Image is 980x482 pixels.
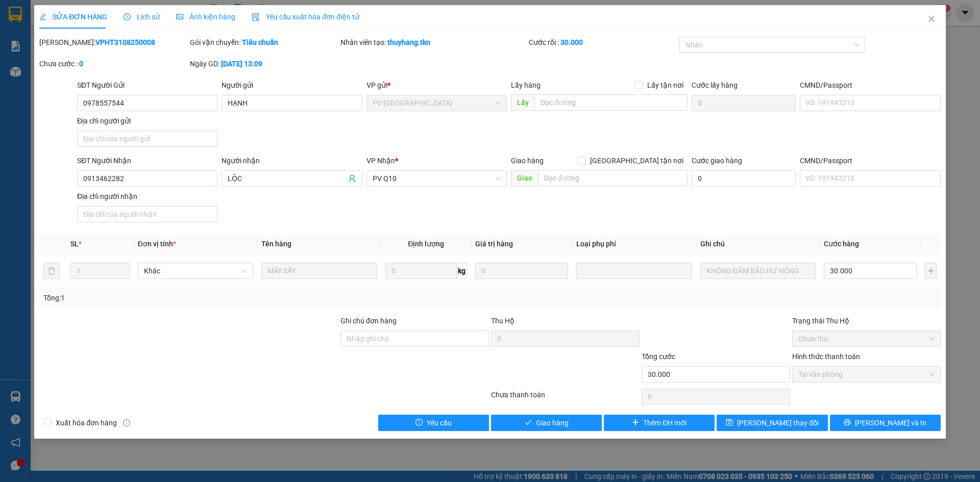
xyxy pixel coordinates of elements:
span: Tổng cước [642,352,675,361]
label: Cước lấy hàng [692,81,738,89]
div: Trạng thái Thu Hộ [792,315,941,326]
button: checkGiao hàng [491,415,602,431]
span: Tại văn phòng [798,367,935,382]
span: PV Q10 [373,171,501,186]
button: plusThêm ĐH mới [604,415,715,431]
span: check [525,419,532,427]
input: Địa chỉ của người gửi [77,131,217,147]
span: clock-circle [124,13,131,20]
button: save[PERSON_NAME] thay đổi [717,415,827,431]
div: Chưa thanh toán [490,389,641,407]
label: Hình thức thanh toán [792,352,860,361]
input: Ghi Chú [700,263,816,279]
span: picture [176,13,183,20]
span: SỬA ĐƠN HÀNG [39,13,107,21]
div: Người gửi [222,80,362,91]
div: Gói vận chuyển: [190,37,338,48]
span: VP Nhận [366,157,395,165]
span: save [726,419,733,427]
span: close [927,15,936,23]
b: 30.000 [560,38,583,46]
span: Khác [144,263,247,278]
label: Cước giao hàng [692,157,742,165]
div: Chưa cước : [39,58,188,69]
span: Ảnh kiện hàng [176,13,235,21]
button: printer[PERSON_NAME] và In [830,415,941,431]
div: SĐT Người Gửi [77,80,217,91]
span: PV Hòa Thành [373,95,501,111]
div: VP gửi [366,80,507,91]
span: plus [632,419,639,427]
span: Cước hàng [824,240,859,248]
label: Ghi chú đơn hàng [340,317,397,325]
span: SL [70,240,79,248]
div: Ngày GD: [190,58,338,69]
input: Dọc đường [538,170,688,186]
th: Loại phụ phí [572,234,696,254]
b: VPHT3108250008 [95,38,155,46]
b: [DATE] 13:09 [221,60,262,68]
div: Cước rồi : [529,37,677,48]
b: Tiêu chuẩn [242,38,278,46]
span: Giao hàng [536,417,569,428]
button: delete [43,263,60,279]
span: [GEOGRAPHIC_DATA] tận nơi [586,155,688,166]
span: user-add [348,174,356,183]
div: CMND/Passport [800,155,940,166]
span: Chưa thu [798,331,935,346]
input: Địa chỉ của người nhận [77,206,217,222]
span: Định lượng [408,240,444,248]
span: Giao [511,170,538,186]
span: Yêu cầu xuất hóa đơn điện tử [252,13,359,21]
span: Lịch sử [124,13,160,21]
div: CMND/Passport [800,80,940,91]
div: Tổng: 1 [43,292,378,303]
span: Thu Hộ [491,317,514,325]
span: Xuất hóa đơn hàng [52,417,121,428]
div: Người nhận [222,155,362,166]
span: info-circle [123,419,130,426]
button: plus [925,263,936,279]
span: exclamation-circle [415,419,423,427]
span: kg [457,263,467,279]
input: Cước lấy hàng [692,95,796,111]
span: Giao hàng [511,157,544,165]
span: Tên hàng [261,240,291,248]
span: printer [844,419,851,427]
div: Nhân viên tạo: [340,37,527,48]
span: Thêm ĐH mới [643,417,687,428]
div: Địa chỉ người gửi [77,115,217,126]
input: Dọc đường [534,94,688,111]
input: Ghi chú đơn hàng [340,331,489,347]
th: Ghi chú [696,234,820,254]
button: Close [917,5,946,34]
div: SĐT Người Nhận [77,155,217,166]
span: edit [39,13,46,20]
span: Giá trị hàng [475,240,513,248]
div: Địa chỉ người nhận [77,191,217,202]
span: Yêu cầu [427,417,452,428]
span: Đơn vị tính [138,240,176,248]
span: Lấy [511,94,534,111]
span: [PERSON_NAME] thay đổi [737,417,819,428]
b: 0 [79,60,83,68]
span: Lấy hàng [511,81,541,89]
span: [PERSON_NAME] và In [855,417,926,428]
button: exclamation-circleYêu cầu [378,415,489,431]
input: VD: Bàn, Ghế [261,263,377,279]
div: [PERSON_NAME]: [39,37,188,48]
img: icon [252,13,260,21]
input: Cước giao hàng [692,170,796,187]
b: thuyhang.tkn [387,38,430,46]
span: Lấy tận nơi [643,80,688,91]
input: 0 [475,263,568,279]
